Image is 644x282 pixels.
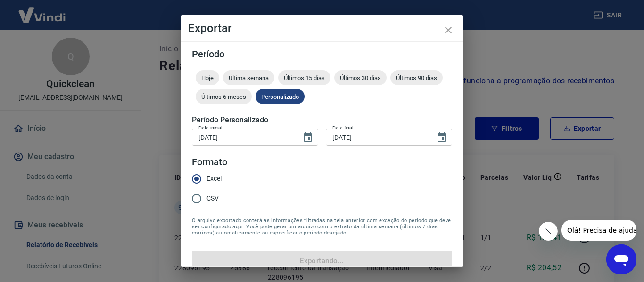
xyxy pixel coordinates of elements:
[278,74,330,81] span: Últimos 15 dias
[192,129,295,146] input: DD/MM/YYYY
[332,124,354,131] label: Data final
[256,89,305,104] div: Personalizado
[192,115,452,125] h5: Período Personalizado
[326,129,429,146] input: DD/MM/YYYY
[192,218,452,236] span: O arquivo exportado conterá as informações filtradas na tela anterior com exceção do período que ...
[192,155,227,169] legend: Formato
[196,89,252,104] div: Últimos 6 meses
[196,70,219,85] div: Hoje
[437,19,460,41] button: close
[390,74,443,81] span: Últimos 90 dias
[192,49,452,59] h5: Período
[196,93,252,100] span: Últimos 6 meses
[334,70,387,85] div: Últimos 30 dias
[298,128,317,147] button: Choose date, selected date is 18 de set de 2025
[256,93,305,100] span: Personalizado
[6,7,79,14] span: Olá! Precisa de ajuda?
[606,244,636,274] iframe: Botão para abrir a janela de mensagens
[278,70,330,85] div: Últimos 15 dias
[206,193,219,203] span: CSV
[561,220,636,241] iframe: Mensagem da empresa
[198,124,223,131] label: Data inicial
[432,128,451,147] button: Choose date, selected date is 19 de set de 2025
[188,23,456,34] h4: Exportar
[223,70,274,85] div: Última semana
[334,74,387,81] span: Últimos 30 dias
[390,70,443,85] div: Últimos 90 dias
[223,74,274,81] span: Última semana
[206,174,222,184] span: Excel
[539,222,558,241] iframe: Fechar mensagem
[196,74,219,81] span: Hoje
